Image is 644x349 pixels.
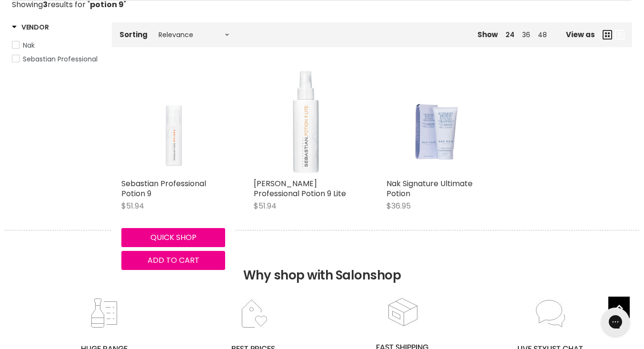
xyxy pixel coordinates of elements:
a: Nak [12,40,100,50]
span: View as [566,30,595,39]
span: $36.95 [386,200,411,211]
a: Back to top [608,297,630,318]
img: Nak Signature Ultimate Potion [396,70,480,174]
a: 36 [522,30,530,40]
label: Sorting [119,30,148,39]
a: [PERSON_NAME] Professional Potion 9 Lite [254,178,346,199]
span: Back to top [608,297,630,321]
a: Sebastian Professional Potion 9 [121,70,225,174]
a: Sebastian Professional Potion 9 [121,178,206,199]
img: Sebastian Professional Potion 9 Lite [268,70,343,174]
a: Sebastian Professional Potion 9 Lite [254,70,357,174]
p: Showing results for " " [12,0,632,9]
span: Nak [23,40,35,50]
a: Nak Signature Ultimate Potion [386,70,490,174]
a: 24 [505,30,515,40]
span: $51.94 [121,200,144,211]
button: Add to cart [121,251,225,270]
span: Sebastian Professional [23,54,98,64]
img: Sebastian Professional Potion 9 [149,70,198,174]
a: Sebastian Professional [12,54,100,64]
iframe: Gorgias live chat messenger [596,304,634,339]
a: 48 [538,30,547,40]
span: Add to cart [148,255,199,266]
h2: Why shop with Salonshop [5,230,639,297]
span: Show [477,30,498,40]
button: Quick shop [121,228,225,247]
h3: Vendor [12,22,49,32]
a: Nak Signature Ultimate Potion [386,178,473,199]
span: $51.94 [254,200,277,211]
